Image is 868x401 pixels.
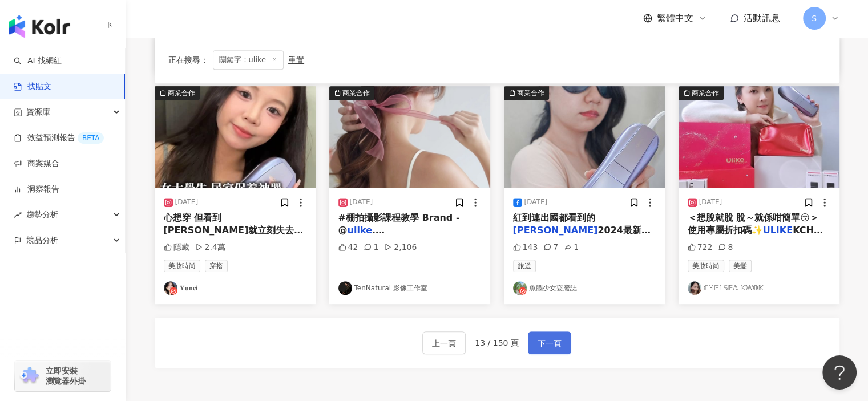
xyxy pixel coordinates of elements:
[26,202,58,228] span: 趨勢分析
[164,242,189,253] div: 隱藏
[348,225,372,236] mark: ulike
[528,331,571,354] button: 下一頁
[342,87,370,99] div: 商業合作
[422,331,466,354] button: 上一頁
[679,86,839,188] button: 商業合作
[18,367,41,385] img: chrome extension
[524,197,548,207] div: [DATE]
[213,50,284,70] span: 關鍵字：ulike
[513,281,656,295] a: KOL Avatar魚腦少女耍廢誌
[718,242,733,253] div: 8
[46,366,86,386] span: 立即安裝 瀏覽器外掛
[329,86,490,188] img: post-image
[564,242,579,253] div: 1
[513,281,527,295] img: KOL Avatar
[338,242,358,253] div: 42
[513,260,536,272] span: 旅遊
[26,99,50,125] span: 資源庫
[688,212,819,236] span: ＜想脫就脫 脫～就係咁簡單😚＞ 使用專屬折扣碼✨️
[15,361,111,391] a: chrome extension立即安裝 瀏覽器外掛
[338,212,460,236] span: #棚拍攝影課程教學 Brand - @
[692,87,719,99] div: 商業合作
[164,212,304,249] span: 心想穿 但看到[PERSON_NAME]就立刻失去穿搭慾望… 但
[822,355,857,390] iframe: Help Scout Beacon - Open
[155,86,316,188] button: 商業合作
[14,81,51,92] a: 找貼文
[688,260,724,272] span: 美妝時尚
[679,86,839,188] img: post-image
[504,86,665,188] button: 商業合作
[168,55,208,64] span: 正在搜尋 ：
[164,260,200,272] span: 美妝時尚
[543,242,558,253] div: 7
[384,242,417,253] div: 2,106
[513,242,538,253] div: 143
[744,13,780,23] span: 活動訊息
[164,281,177,295] img: KOL Avatar
[175,197,199,207] div: [DATE]
[432,337,456,350] span: 上一頁
[14,158,59,169] a: 商案媒合
[195,242,225,253] div: 2.4萬
[513,212,595,223] span: 紅到連出國都看到的
[517,87,544,99] div: 商業合作
[14,132,104,144] a: 效益預測報告BETA
[338,281,481,295] a: KOL AvatarTenNatural 影像工作室
[329,86,490,188] button: 商業合作
[504,86,665,188] img: post-image
[26,228,58,253] span: 競品分析
[763,225,793,236] mark: ULIKE
[729,260,752,272] span: 美髮
[538,337,562,350] span: 下一頁
[155,86,316,188] img: post-image
[364,242,378,253] div: 1
[14,55,62,67] a: searchAI 找網紅
[205,260,228,272] span: 穿搭
[288,55,304,64] div: 重置
[164,281,306,295] a: KOL Avatar𝐘𝐮𝐧𝐜𝐢
[9,15,70,38] img: logo
[14,211,22,219] span: rise
[338,281,352,295] img: KOL Avatar
[657,12,693,25] span: 繁體中文
[688,281,701,295] img: KOL Avatar
[475,338,519,347] span: 13 / 150 頁
[699,197,722,207] div: [DATE]
[350,197,373,207] div: [DATE]
[688,242,713,253] div: 722
[513,225,598,236] mark: [PERSON_NAME]
[14,184,59,195] a: 洞察報告
[168,87,195,99] div: 商業合作
[688,281,830,295] a: KOL Avatarℂℍ𝔼𝕃𝕊𝔼𝔸 𝕂𝕎𝕆𝕂
[812,12,817,25] span: S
